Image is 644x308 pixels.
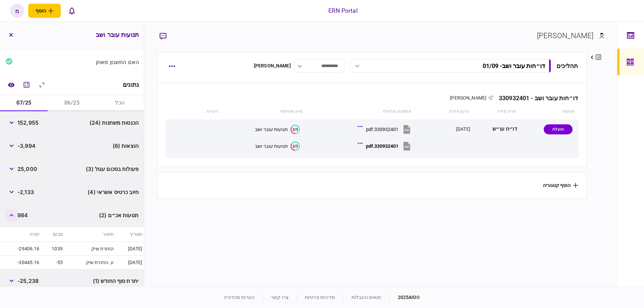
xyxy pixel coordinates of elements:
div: תנועות עובר ושב [255,127,288,132]
span: יתרת סוף החודש (1) [93,277,139,285]
button: הרחב\כווץ הכל [36,79,48,91]
div: © 2025 AIO [389,294,420,301]
span: -25,238 [17,277,39,285]
span: 25,000 [17,165,37,173]
div: הועלה [544,124,573,134]
th: סכום [41,227,64,242]
td: [DATE] [116,242,144,256]
span: 152,955 [17,119,39,127]
td: ע. החזרת שיק [64,256,116,269]
td: החזרת שיק [64,242,116,256]
td: -55 [41,256,64,269]
text: 2/3 [292,144,298,148]
div: דו״חות עובר ושב - 330932401 [493,95,578,102]
button: מ [10,4,24,18]
div: 330932401.pdf [366,127,398,132]
th: סטטוס [520,104,578,119]
div: ERN Portal [328,6,357,15]
button: 330932401.pdf [359,122,412,137]
h3: תנועות עובר ושב [96,32,139,38]
button: פתח רשימת התראות [65,4,79,18]
button: 2/3תנועות עובר ושב [255,141,300,151]
div: נתונים [123,81,139,88]
button: פתח תפריט להוספת לקוח [28,4,61,18]
span: -2,133 [17,188,34,196]
th: פריט מידע [473,104,520,119]
span: -3,994 [17,142,36,150]
div: דו״ח עו״ש [475,122,517,137]
th: הערות [193,104,221,119]
div: תנועות עובר ושב [255,143,288,149]
div: תהליכים [556,61,578,70]
span: תנועות אכ״ם (2) [99,211,139,219]
button: 06/25 [48,95,96,111]
span: פעולות בסכום עגול (3) [86,165,139,173]
th: מסמכים שהועלו [306,104,415,119]
th: עדכון אחרון [415,104,473,119]
div: 330932401.pdf [366,143,398,149]
span: [PERSON_NAME] [450,95,486,101]
span: 984 [17,211,28,219]
div: [DATE] [456,126,470,132]
button: דו״חות עובר ושב- 01/09 [350,59,551,73]
th: תאריך [116,227,144,242]
button: מחשבון [20,79,33,91]
button: 2/3תנועות עובר ושב [255,125,300,134]
button: הוסף קטגוריה [543,183,578,188]
th: סיווג אוטומטי [222,104,306,119]
div: דו״חות עובר ושב - 01/09 [483,62,545,69]
button: 330932401.pdf [359,138,412,153]
th: תיאור [64,227,116,242]
a: הערות מהדורה [224,295,255,300]
button: הכל [96,95,144,111]
span: הכנסות משתנות (24) [90,119,139,127]
td: [DATE] [116,256,144,269]
span: הוצאות (6) [113,142,139,150]
a: מדיניות פרטיות [305,295,335,300]
a: השוואה למסמך [5,79,17,91]
div: [PERSON_NAME] [254,62,291,69]
div: האם החשבון מאוזן [75,59,139,65]
div: [PERSON_NAME] [537,30,594,41]
text: 2/3 [292,127,298,131]
a: צרו קשר [271,295,288,300]
span: חיוב כרטיס אשראי (4) [88,188,139,196]
a: תנאים והגבלות [352,295,381,300]
td: 1039 [41,242,64,256]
